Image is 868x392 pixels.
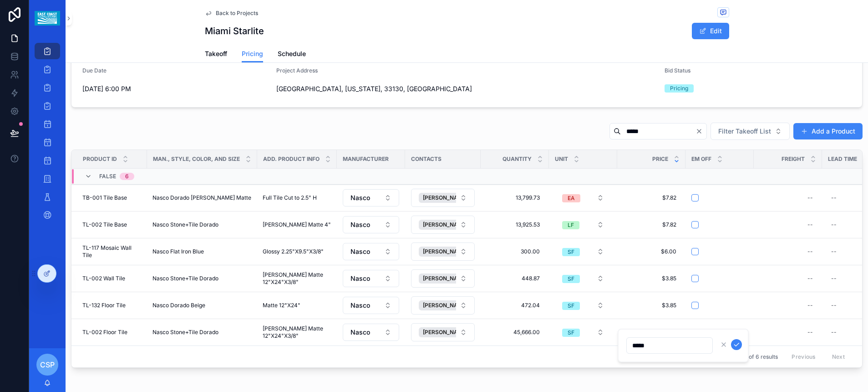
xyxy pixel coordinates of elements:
div: -- [807,329,813,336]
button: Select Button [555,270,611,287]
span: TB-001 Tile Base [82,194,127,201]
div: -- [807,302,813,309]
div: -- [807,194,813,201]
span: Man., Style, Color, and Size [153,155,240,163]
span: [GEOGRAPHIC_DATA], [US_STATE], 33130, [GEOGRAPHIC_DATA] [276,84,657,93]
span: Nasco Stone+Tile Dorado [152,329,218,336]
span: Nasco [350,301,370,310]
span: Due Date [82,67,107,74]
button: Select Button [711,123,790,140]
h1: Miami Starlite [205,25,264,37]
span: $6.00 [626,248,676,255]
span: 13,925.53 [490,221,540,228]
button: Unselect 357 [419,327,481,337]
span: CSP [40,359,55,370]
span: 300.00 [490,248,540,255]
span: Nasco [350,274,370,283]
button: Select Button [555,324,611,340]
div: SF [568,248,574,256]
span: 45,666.00 [490,329,540,336]
span: Full Tile Cut to 2.5" H [263,194,317,201]
span: [DATE] 6:00 PM [82,84,269,93]
div: -- [807,248,813,255]
button: Select Button [411,269,475,288]
span: $3.85 [626,275,676,282]
span: TL-132 Floor Tile [82,302,126,309]
span: Lead Time [828,155,857,163]
span: [PERSON_NAME] [423,248,468,255]
span: Back to Projects [216,10,258,17]
span: [PERSON_NAME] [423,275,468,282]
button: Select Button [555,297,611,314]
span: Bid Status [665,67,690,74]
div: -- [831,275,837,282]
span: Unit [555,155,568,163]
button: Unselect 357 [419,220,481,230]
div: -- [807,221,813,228]
div: scrollable content [29,36,66,235]
button: Select Button [411,216,475,234]
span: TL-002 Tile Base [82,221,127,228]
span: Takeoff [205,49,227,58]
div: LF [568,221,574,229]
div: -- [807,275,813,282]
span: Nasco Stone+Tile Dorado [152,275,218,282]
span: [PERSON_NAME] [423,194,468,201]
div: -- [831,221,837,228]
button: Select Button [411,242,475,261]
span: Nasco Stone+Tile Dorado [152,221,218,228]
button: Select Button [555,190,611,206]
span: Contacts [411,155,442,163]
span: Nasco Dorado Beige [152,302,205,309]
span: 472.04 [490,302,540,309]
span: [PERSON_NAME] [423,302,468,309]
button: Unselect 357 [419,300,481,310]
button: Select Button [555,217,611,233]
button: Edit [692,23,729,39]
span: Em Off [691,155,711,163]
span: Product ID [83,155,117,163]
button: Select Button [411,189,475,207]
div: -- [831,329,837,336]
span: Quantity [503,155,532,163]
img: App logo [35,11,60,26]
span: Nasco [350,220,370,229]
span: Nasco [350,193,370,202]
button: Select Button [411,323,475,341]
span: Showing 6 of 6 results [720,353,778,361]
button: Unselect 357 [419,273,481,284]
span: Freight [782,155,805,163]
span: Nasco [350,328,370,337]
span: $7.82 [626,221,676,228]
span: [PERSON_NAME] Matte 4" [263,221,331,228]
span: [PERSON_NAME] [423,329,468,336]
span: [PERSON_NAME] Matte 12"X24"X3/8" [263,325,331,340]
div: -- [831,302,837,309]
button: Clear [695,128,706,135]
span: [PERSON_NAME] [423,221,468,228]
a: Pricing [242,46,263,63]
span: Project Address [276,67,318,74]
span: Nasco [350,247,370,256]
span: TL-117 Mosaic Wall Tile [82,244,142,259]
span: Matte 12"X24" [263,302,300,309]
button: Select Button [343,189,399,206]
span: Schedule [278,49,306,58]
span: Nasco Flat Iron Blue [152,248,204,255]
button: Select Button [555,243,611,260]
div: SF [568,275,574,283]
button: Select Button [343,243,399,260]
div: EA [568,194,575,202]
span: Price [652,155,668,163]
button: Add a Product [793,123,863,139]
div: SF [568,302,574,310]
span: 13,799.73 [490,194,540,201]
button: Select Button [411,296,475,315]
span: TL-002 Wall Tile [82,275,125,282]
span: Nasco Dorado [PERSON_NAME] Matte [152,194,251,201]
span: 448.87 [490,275,540,282]
span: FALSE [99,173,116,180]
button: Unselect 357 [419,247,481,257]
div: -- [831,194,837,201]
